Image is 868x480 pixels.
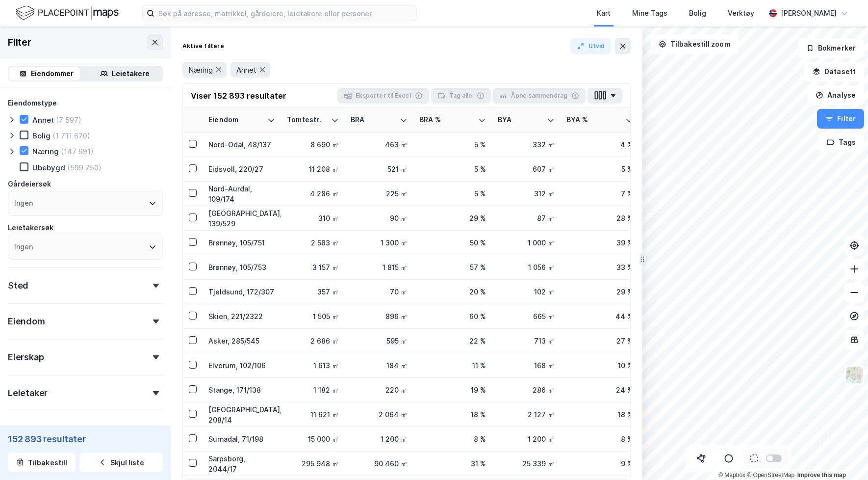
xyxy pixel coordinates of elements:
div: 3 157 ㎡ [287,262,339,272]
div: 1 000 ㎡ [498,238,555,248]
div: Kontrollprogram for chat [819,433,868,480]
div: 11 % [419,360,486,371]
div: 1 182 ㎡ [287,385,339,395]
div: Filter [8,34,31,50]
div: 31 % [419,458,486,469]
div: 29 % [419,213,486,223]
div: 607 ㎡ [498,164,555,174]
div: 1 613 ㎡ [287,360,339,371]
div: Mine Tags [632,7,667,19]
button: Tags [818,133,864,152]
div: 102 ㎡ [498,287,555,297]
div: 1 200 ㎡ [498,434,555,444]
button: Analyse [807,85,864,105]
div: 27 % [566,336,633,346]
div: [GEOGRAPHIC_DATA], 139/529 [208,208,275,229]
div: Kart [597,7,611,19]
a: Improve this map [797,472,846,479]
div: Eidsvoll, 220/27 [208,164,275,174]
div: 1 815 ㎡ [351,262,408,272]
div: 1 056 ㎡ [498,262,555,272]
div: (7 597) [56,115,81,125]
div: 8 % [566,434,633,444]
button: Skjul liste [79,453,163,472]
div: 184 ㎡ [351,360,408,371]
img: Z [845,366,864,384]
div: 90 ㎡ [351,213,408,223]
div: 11 621 ㎡ [287,409,339,420]
div: (1 711 670) [52,131,90,140]
div: BYA [498,115,543,125]
div: 60 % [419,311,486,321]
div: Viser 152 893 resultater [191,90,286,102]
div: 521 ㎡ [351,164,408,174]
div: 5 % [419,139,486,150]
div: Sted [8,280,28,292]
div: Bolig [32,131,51,140]
div: 90 460 ㎡ [351,458,408,469]
div: Skien, 221/2322 [208,311,275,321]
button: Tilbakestill zoom [650,34,739,54]
div: 463 ㎡ [351,139,408,150]
div: BRA [351,115,396,125]
div: Brønnøy, 105/753 [208,262,275,272]
div: 713 ㎡ [498,336,555,346]
div: Annet [32,115,54,125]
div: 896 ㎡ [351,311,408,321]
div: BRA % [419,115,474,125]
div: 286 ㎡ [498,385,555,395]
div: 295 948 ㎡ [287,458,339,469]
div: 25 339 ㎡ [498,458,555,469]
div: Aktive filtere [182,42,224,50]
div: Ubebygd [32,163,65,172]
div: Tjeldsund, 172/307 [208,287,275,297]
div: 220 ㎡ [351,385,408,395]
div: Sarpsborg, 2044/17 [208,453,275,474]
div: Leietaker [8,387,48,399]
div: Leietakere [112,68,150,80]
div: 357 ㎡ [287,287,339,297]
div: Nord-Odal, 48/137 [208,139,275,150]
div: 1 505 ㎡ [287,311,339,321]
button: Tilbakestill [8,453,76,472]
div: 2 583 ㎡ [287,238,339,248]
div: 152 893 resultater [8,433,163,445]
div: Næring [32,147,59,156]
div: Eiendommer [31,68,74,80]
div: 33 % [566,262,633,272]
div: 15 000 ㎡ [287,434,339,444]
div: 20 % [419,287,486,297]
div: 7 % [566,188,633,199]
div: 5 % [419,164,486,174]
div: 168 ㎡ [498,360,555,371]
div: [GEOGRAPHIC_DATA], 208/14 [208,404,275,425]
div: 8 690 ㎡ [287,139,339,150]
div: 87 ㎡ [498,213,555,223]
img: logo.f888ab2527a4732fd821a326f86c7f29.svg [16,4,119,22]
div: Ingen [14,197,33,209]
div: 2 064 ㎡ [351,409,408,420]
div: Eiendom [8,316,45,327]
div: 1 300 ㎡ [351,238,408,248]
div: 44 % [566,311,633,321]
div: 70 ㎡ [351,287,408,297]
button: Bokmerker [798,38,864,58]
div: 9 % [566,458,633,469]
div: 4 % [566,139,633,150]
div: 2 686 ㎡ [287,336,339,346]
div: 5 % [566,164,633,174]
div: 4 286 ㎡ [287,188,339,199]
button: Datasett [804,62,864,81]
div: Eiendomstype [8,97,57,109]
div: 29 % [566,287,633,297]
a: OpenStreetMap [747,472,794,479]
div: 18 % [566,409,633,420]
div: Stange, 171/138 [208,385,275,395]
div: Tomtestr. [287,115,327,125]
div: 11 208 ㎡ [287,164,339,174]
div: 1 200 ㎡ [351,434,408,444]
div: Leietakersøk [8,222,53,234]
div: Surnadal, 71/198 [208,434,275,444]
div: 8 % [419,434,486,444]
div: 19 % [419,385,486,395]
